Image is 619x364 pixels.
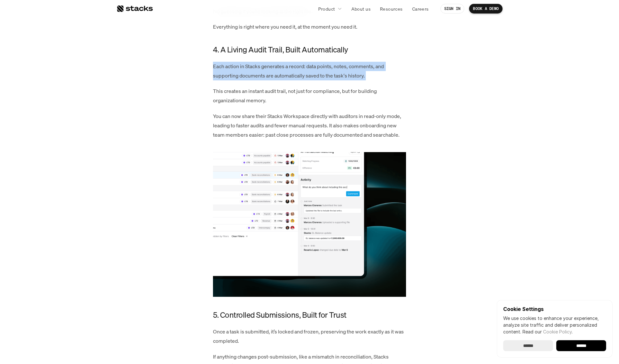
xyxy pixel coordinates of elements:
h4: 4. A Living Audit Trail, Built Automatically [213,44,406,55]
a: About us [347,3,374,14]
a: Careers [408,3,433,14]
a: Cookie Policy [543,329,572,334]
p: Everything is right where you need it, at the moment you need it. [213,22,406,32]
p: Careers [412,5,429,12]
p: This creates an instant audit trail, not just for compliance, but for building organizational mem... [213,86,406,105]
a: SIGN IN [440,4,465,14]
span: Read our . [522,329,573,334]
p: Once a task is submitted, it’s locked and frozen, preserving the work exactly as it was completed. [213,327,406,346]
p: Cookie Settings [503,306,606,312]
p: Product [318,5,335,12]
a: Privacy Policy [76,123,104,127]
p: About us [351,5,371,12]
a: Resources [376,3,407,14]
h4: 5. Controlled Submissions, Built for Trust [213,310,406,321]
p: Each action in Stacks generates a record: data points, notes, comments, and supporting documents ... [213,62,406,80]
p: You can now share their Stacks Workspace directly with auditors in read-only mode, leading to fas... [213,112,406,139]
p: Resources [380,5,403,12]
p: BOOK A DEMO [473,6,499,11]
p: We use cookies to enhance your experience, analyze site traffic and deliver personalized content. [503,315,606,335]
a: BOOK A DEMO [469,4,503,14]
p: SIGN IN [444,6,461,11]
